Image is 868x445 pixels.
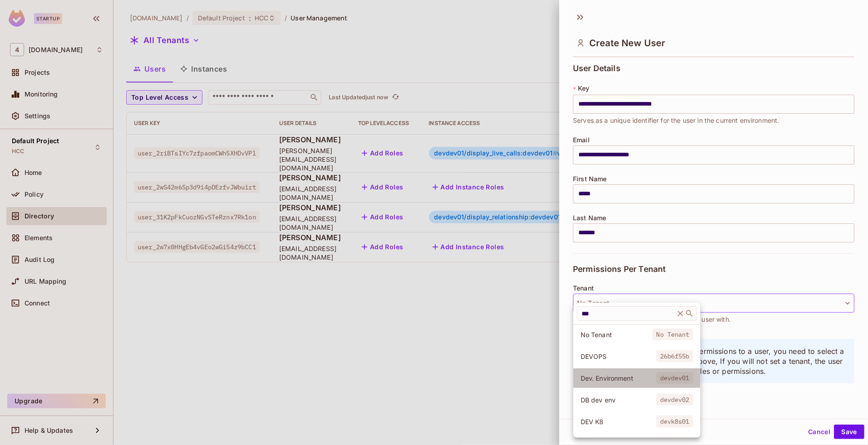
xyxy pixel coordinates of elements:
[581,352,656,361] span: DEVOPS
[656,350,693,362] span: 26b6f55b
[656,372,693,384] span: devdev01
[581,330,653,339] span: No Tenant
[581,396,656,404] span: DB dev env
[653,329,693,340] span: No Tenant
[656,416,693,427] span: devk8s01
[581,417,656,426] span: DEV K8
[656,394,693,406] span: devdev02
[581,374,656,382] span: Dev. Environment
